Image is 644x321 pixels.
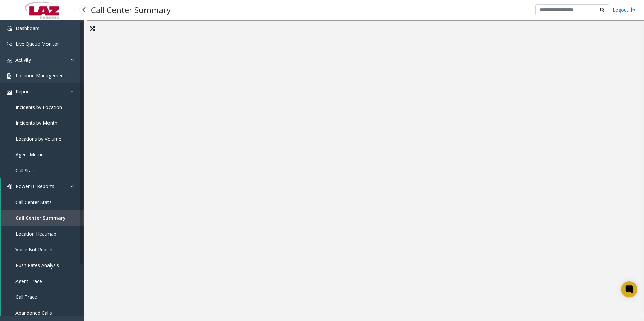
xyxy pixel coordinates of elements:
[7,89,12,95] img: 'icon'
[15,88,33,95] span: Reports
[1,305,84,321] a: Abandoned Calls
[15,151,46,158] span: Agent Metrics
[15,167,36,174] span: Call Stats
[15,25,40,31] span: Dashboard
[15,294,37,300] span: Call Trace
[1,242,84,257] a: Voice Bot Report
[1,289,84,305] a: Call Trace
[15,262,59,269] span: Push Rates Analysis
[7,58,12,63] img: 'icon'
[88,2,174,18] h3: Call Center Summary
[1,178,84,194] a: Power BI Reports
[15,120,57,126] span: Incidents by Month
[7,42,12,47] img: 'icon'
[15,136,61,142] span: Locations by Volume
[1,194,84,210] a: Call Center Stats
[15,57,31,63] span: Activity
[1,226,84,242] a: Location Heatmap
[15,215,66,221] span: Call Center Summary
[15,104,62,110] span: Incidents by Location
[15,183,54,189] span: Power BI Reports
[630,6,636,13] img: logout
[1,210,84,226] a: Call Center Summary
[15,278,42,284] span: Agent Trace
[613,6,636,13] a: Logout
[15,310,52,316] span: Abandoned Calls
[1,273,84,289] a: Agent Trace
[15,230,56,237] span: Location Heatmap
[15,199,52,205] span: Call Center Stats
[15,246,53,253] span: Voice Bot Report
[15,72,65,79] span: Location Management
[7,184,12,189] img: 'icon'
[15,41,59,47] span: Live Queue Monitor
[1,257,84,273] a: Push Rates Analysis
[7,26,12,31] img: 'icon'
[7,73,12,79] img: 'icon'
